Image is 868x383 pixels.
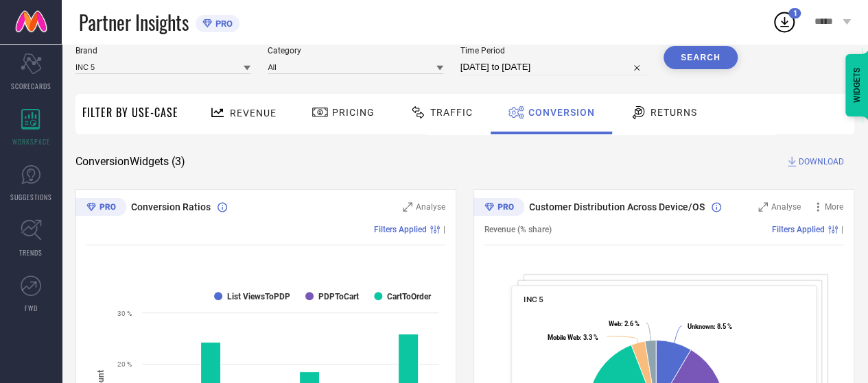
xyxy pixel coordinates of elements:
span: DOWNLOAD [799,155,844,169]
input: Select time period [460,59,646,75]
text: : 8.5 % [688,323,732,330]
span: 1 [793,9,797,18]
div: Premium [75,198,126,219]
span: Filters Applied [374,225,427,234]
span: Analyse [771,202,801,212]
text: : 3.3 % [548,334,598,341]
span: Analyse [416,202,445,212]
text: : 2.6 % [608,320,639,328]
tspan: Unknown [688,323,714,330]
span: Conversion Widgets ( 3 ) [75,155,185,169]
span: WORKSPACE [12,136,50,147]
span: Filter By Use-Case [82,104,178,121]
tspan: Web [608,320,620,328]
text: 30 % [117,310,132,317]
span: SUGGESTIONS [10,192,52,202]
span: Revenue [230,108,277,119]
text: List ViewsToPDP [227,292,290,301]
span: | [841,225,843,234]
span: Conversion [528,107,595,118]
span: More [825,202,843,212]
svg: Zoom [403,202,412,212]
span: SCORECARDS [11,81,51,91]
span: PRO [212,18,233,29]
svg: Zoom [758,202,768,212]
button: Search [664,46,738,69]
div: Premium [473,198,524,219]
span: Brand [75,46,250,55]
span: Time Period [460,46,646,55]
tspan: Mobile Web [548,334,580,341]
span: FWD [25,303,38,313]
span: INC 5 [524,295,543,304]
span: Revenue (% share) [484,225,552,234]
span: TRENDS [19,247,43,258]
span: Conversion Ratios [131,201,211,212]
span: Traffic [430,107,473,118]
span: Customer Distribution Across Device/OS [529,201,705,212]
text: CartToOrder [387,292,432,301]
text: 20 % [117,360,132,368]
span: Returns [650,107,697,118]
div: Open download list [772,10,797,34]
span: Filters Applied [772,225,825,234]
span: Category [268,46,443,55]
span: | [443,225,445,234]
span: Pricing [332,107,375,118]
span: Partner Insights [79,8,189,36]
text: PDPToCart [318,292,359,301]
